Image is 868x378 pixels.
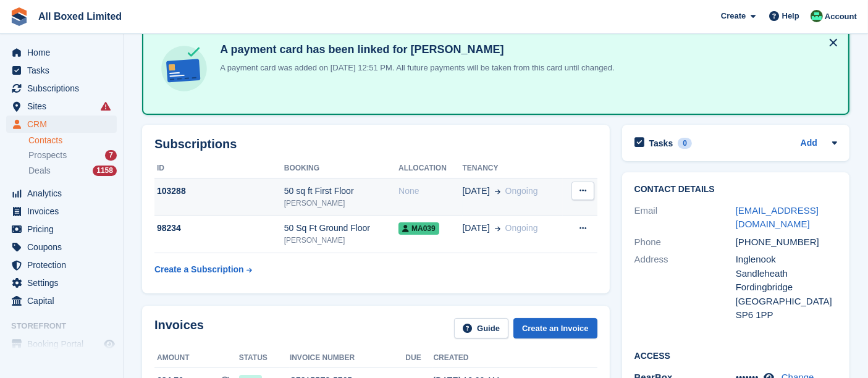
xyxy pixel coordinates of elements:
a: menu [6,238,117,256]
th: Allocation [398,159,462,178]
a: menu [6,98,117,115]
a: Create a Subscription [154,258,252,281]
span: Protection [27,256,101,274]
img: Enquiries [811,10,823,22]
a: menu [6,44,117,61]
a: menu [6,256,117,274]
span: [DATE] [463,222,490,235]
div: 1158 [93,166,117,176]
a: menu [6,203,117,220]
span: Deals [28,165,51,177]
span: Ongoing [505,223,538,233]
span: Tasks [27,62,101,79]
a: menu [6,292,117,309]
a: Contacts [28,135,117,146]
span: Pricing [27,220,101,238]
span: [DATE] [463,185,490,198]
span: Prospects [28,149,67,161]
a: menu [6,80,117,97]
span: Booking Portal [27,335,101,353]
h2: Tasks [649,138,673,149]
span: Sites [27,98,101,115]
th: ID [154,159,284,178]
div: 0 [678,138,692,149]
span: Ongoing [505,186,538,196]
i: Smart entry sync failures have occurred [101,101,111,111]
div: None [398,185,462,198]
div: Fordingbridge [736,280,837,295]
a: Add [801,136,817,151]
h2: Subscriptions [154,137,597,151]
a: [EMAIL_ADDRESS][DOMAIN_NAME] [736,205,819,230]
th: Amount [154,348,239,368]
span: Home [27,44,101,61]
div: [PERSON_NAME] [284,235,398,246]
p: A payment card was added on [DATE] 12:51 PM. All future payments will be taken from this card unt... [215,62,615,74]
th: Created [433,348,551,368]
span: Analytics [27,185,101,202]
a: Create an Invoice [513,318,597,338]
a: menu [6,115,117,133]
div: Phone [634,235,736,250]
a: Guide [454,318,508,338]
div: [PERSON_NAME] [284,198,398,209]
img: stora-icon-8386f47178a22dfd0bd8f6a31ec36ba5ce8667c1dd55bd0f319d3a0aa187defe.svg [10,7,28,26]
span: Storefront [11,320,123,332]
span: Capital [27,292,101,309]
a: menu [6,274,117,292]
a: menu [6,62,117,79]
img: card-linked-ebf98d0992dc2aeb22e95c0e3c79077019eb2392cfd83c6a337811c24bc77127.svg [158,43,210,94]
div: Create a Subscription [154,263,244,276]
div: 50 Sq Ft Ground Floor [284,222,398,235]
a: menu [6,220,117,238]
h2: Invoices [154,318,204,338]
a: menu [6,335,117,353]
a: menu [6,185,117,202]
span: CRM [27,115,101,133]
h2: Access [634,349,837,361]
a: Deals 1158 [28,164,117,177]
h2: Contact Details [634,185,837,195]
th: Due [405,348,433,368]
span: Account [825,10,857,23]
th: Status [239,348,290,368]
a: All Boxed Limited [33,6,127,27]
span: Settings [27,274,101,292]
div: Inglenook [736,253,837,267]
div: 103288 [154,185,284,198]
span: Create [721,10,746,22]
div: Address [634,253,736,322]
div: SP6 1PP [736,308,837,322]
div: Sandleheath [736,267,837,281]
span: Help [782,10,799,22]
span: Coupons [27,238,101,256]
div: Email [634,204,736,232]
div: 7 [105,150,117,161]
div: 98234 [154,222,284,235]
span: MA039 [398,222,439,235]
th: Tenancy [463,159,563,178]
div: 50 sq ft First Floor [284,185,398,198]
span: Subscriptions [27,80,101,97]
div: [GEOGRAPHIC_DATA] [736,295,837,309]
a: Preview store [102,337,117,351]
h4: A payment card has been linked for [PERSON_NAME] [215,43,615,57]
div: [PHONE_NUMBER] [736,235,837,250]
th: Booking [284,159,398,178]
th: Invoice number [290,348,405,368]
span: Invoices [27,203,101,220]
a: Prospects 7 [28,149,117,162]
